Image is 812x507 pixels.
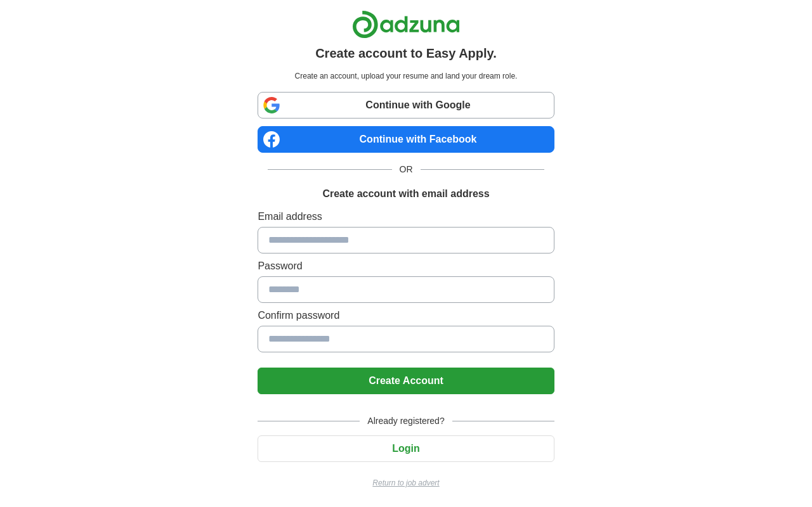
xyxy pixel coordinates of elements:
label: Email address [258,209,554,224]
button: Login [258,435,554,462]
button: Create Account [258,368,554,394]
img: Adzuna logo [352,10,460,39]
a: Continue with Facebook [258,126,554,153]
a: Login [258,443,554,454]
span: Already registered? [360,414,452,428]
a: Continue with Google [258,92,554,119]
p: Create an account, upload your resume and land your dream role. [260,70,551,82]
label: Password [258,259,554,274]
a: Return to job advert [258,477,554,489]
span: OR [392,163,421,176]
label: Confirm password [258,308,554,323]
h1: Create account with email address [322,186,489,202]
h1: Create account to Easy Apply. [315,44,497,63]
